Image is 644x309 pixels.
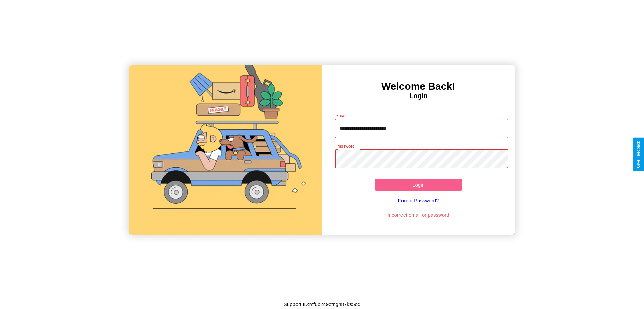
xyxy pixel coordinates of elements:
h3: Welcome Back! [322,81,515,92]
p: Incorrect email or password [332,210,505,219]
h4: Login [322,92,515,100]
label: Email [336,113,347,118]
a: Forgot Password? [332,191,505,210]
p: Support ID: mf6b249otngn87ks5od [284,300,361,309]
label: Password [336,143,354,149]
div: Give Feedback [636,141,641,168]
img: gif [129,65,322,235]
button: Login [375,179,462,191]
